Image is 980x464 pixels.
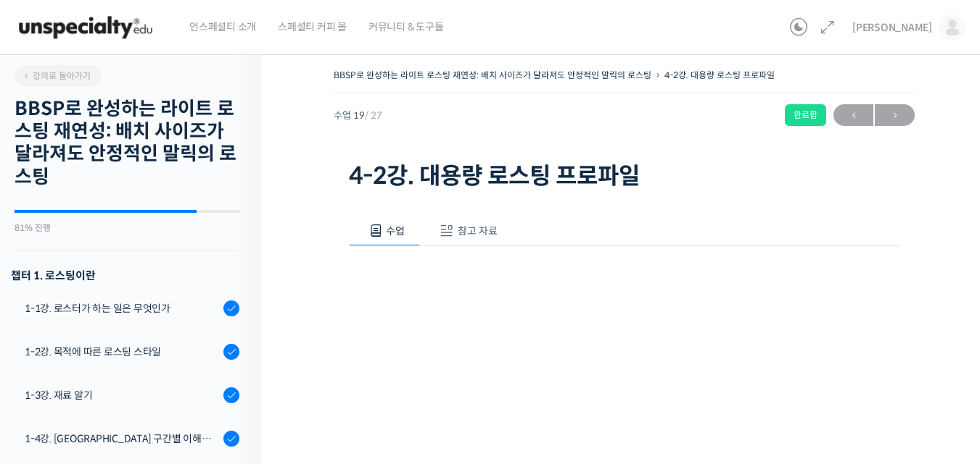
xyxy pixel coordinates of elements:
span: ← [833,106,873,125]
span: 참고 자료 [458,224,498,237]
span: [PERSON_NAME] [852,21,932,34]
a: BBSP로 완성하는 라이트 로스팅 재연성: 배치 사이즈가 달라져도 안정적인 말릭의 로스팅 [334,69,651,80]
div: 1-2강. 목적에 따른 로스팅 스타일 [25,344,219,360]
h1: 4-2강. 대용량 로스팅 프로파일 [349,162,900,190]
span: 강의로 돌아가기 [22,70,91,81]
div: 81% 진행 [15,224,239,232]
span: → [875,106,915,125]
h2: BBSP로 완성하는 라이트 로스팅 재연성: 배치 사이즈가 달라져도 안정적인 말릭의 로스팅 [15,98,239,188]
span: / 27 [365,109,382,122]
div: 1-4강. [GEOGRAPHIC_DATA] 구간별 이해와 용어 [25,431,219,447]
a: 강의로 돌아가기 [15,65,102,87]
span: 수업 19 [334,111,382,120]
h3: 챕터 1. 로스팅이란 [11,266,239,285]
span: 수업 [386,224,405,237]
a: ←이전 [833,104,873,126]
div: 1-1강. 로스터가 하는 일은 무엇인가 [25,300,219,316]
div: 1-3강. 재료 알기 [25,387,219,403]
a: 4-2강. 대용량 로스팅 프로파일 [664,69,775,80]
a: 다음→ [875,104,915,126]
div: 완료함 [785,104,826,126]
